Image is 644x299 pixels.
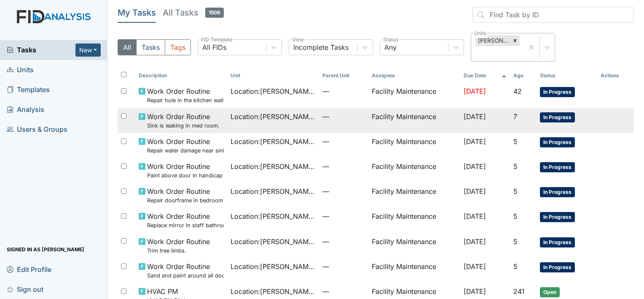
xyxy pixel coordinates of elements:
div: Type filter [118,39,191,55]
span: In Progress [540,212,575,222]
span: — [322,186,365,196]
span: Location : [PERSON_NAME]. ICF [231,261,316,272]
input: Find Task by ID [472,7,634,23]
span: In Progress [540,87,575,97]
small: Repair doorframe in bedroom #3 [147,196,224,204]
span: Work Order Routine Trim tree limbs. [147,236,210,255]
span: 5 [513,237,518,246]
th: Actions [597,68,634,83]
span: 7 [513,112,517,121]
small: Replace mirror in staff bathroom. [147,221,224,229]
span: 5 [513,137,518,146]
span: — [322,86,365,96]
th: Assignee [368,68,460,83]
button: All [118,39,137,55]
span: Open [540,287,560,297]
span: Users & Groups [7,123,67,136]
th: Toggle SortBy [460,68,510,83]
small: Repair hole in the kitchen wall. [147,96,224,104]
button: New [75,43,101,57]
span: [DATE] [464,262,486,271]
span: [DATE] [464,137,486,146]
span: Location : [PERSON_NAME]. ICF [231,111,316,122]
small: Repair water damage near sink in HC bathroom. [147,147,224,155]
h5: All Tasks [163,7,224,19]
span: 5 [513,162,518,171]
span: — [322,236,365,247]
td: Facility Maintenance [368,183,460,208]
span: [DATE] [464,87,486,95]
span: Sign out [7,283,43,296]
span: Location : [PERSON_NAME]. ICF [231,236,316,247]
span: In Progress [540,137,575,147]
small: Trim tree limbs. [147,247,210,255]
span: — [322,261,365,272]
small: Sink is leaking in med room. [147,122,220,130]
span: — [322,136,365,147]
div: All FIDs [202,42,226,52]
span: 1506 [205,8,224,18]
span: Work Order Routine Replace mirror in staff bathroom. [147,211,224,229]
td: Facility Maintenance [368,83,460,108]
span: Location : [PERSON_NAME]. ICF [231,161,316,171]
th: Toggle SortBy [319,68,368,83]
div: Any [384,42,397,52]
td: Facility Maintenance [368,258,460,283]
span: In Progress [540,162,575,172]
span: [DATE] [464,237,486,246]
div: Incomplete Tasks [293,42,349,52]
th: Toggle SortBy [227,68,319,83]
span: Location : [PERSON_NAME]. ICF [231,136,316,147]
span: Work Order Routine Repair hole in the kitchen wall. [147,86,224,104]
th: Toggle SortBy [510,68,537,83]
span: Signed in as [PERSON_NAME] [7,243,84,256]
a: Tasks [7,45,75,55]
span: [DATE] [464,112,486,121]
td: Facility Maintenance [368,158,460,183]
span: Templates [7,83,50,96]
span: 5 [513,262,518,271]
td: Facility Maintenance [368,233,460,258]
span: Work Order Routine Repair doorframe in bedroom #3 [147,186,224,204]
small: Sand and paint around all door frames [147,272,224,280]
div: [PERSON_NAME]. ICF [475,35,510,46]
td: Facility Maintenance [368,108,460,133]
span: — [322,286,365,296]
span: Edit Profile [7,263,51,276]
h5: My Tasks [118,7,156,19]
span: Work Order Routine Sink is leaking in med room. [147,111,220,130]
span: Units [7,63,34,76]
span: Location : [PERSON_NAME]. ICF [231,86,316,96]
span: — [322,161,365,171]
span: In Progress [540,237,575,247]
span: 241 [513,287,525,296]
span: — [322,111,365,122]
span: In Progress [540,187,575,197]
span: Work Order Routine Repair water damage near sink in HC bathroom. [147,136,224,155]
span: 5 [513,212,518,220]
span: [DATE] [464,162,486,171]
span: Location : [PERSON_NAME]. ICF [231,286,316,296]
th: Toggle SortBy [537,68,597,83]
td: Facility Maintenance [368,133,460,158]
button: Tasks [136,39,165,55]
span: 42 [513,87,522,95]
span: Work Order Routine Paint above door in handicap bathroom. [147,161,224,179]
small: Paint above door in handicap bathroom. [147,171,224,179]
span: [DATE] [464,212,486,220]
span: Location : [PERSON_NAME]. ICF [231,186,316,196]
span: In Progress [540,112,575,122]
span: In Progress [540,262,575,272]
th: Toggle SortBy [135,68,227,83]
input: Toggle All Rows Selected [121,72,126,77]
span: Analysis [7,103,44,116]
button: Tags [165,39,191,55]
td: Facility Maintenance [368,208,460,233]
span: — [322,211,365,221]
span: [DATE] [464,287,486,296]
span: 5 [513,187,518,196]
span: Work Order Routine Sand and paint around all door frames [147,261,224,280]
span: Location : [PERSON_NAME]. ICF [231,211,316,221]
span: [DATE] [464,187,486,196]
